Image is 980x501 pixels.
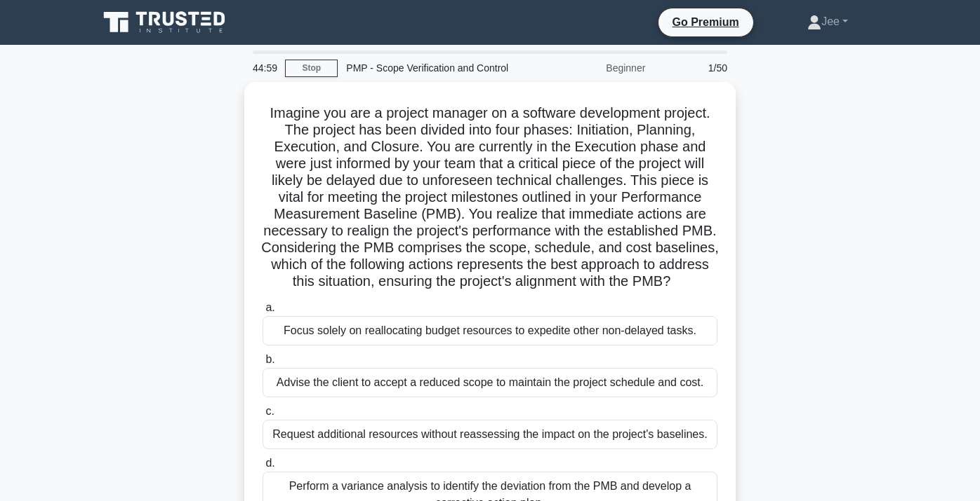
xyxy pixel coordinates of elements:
[654,54,736,82] div: 1/50
[531,54,654,82] div: Beginner
[261,104,719,291] h5: Imagine you are a project manager on a software development project. The project has been divided...
[285,60,338,77] a: Stop
[774,8,882,36] a: Jee
[338,54,531,82] div: PMP - Scope Verification and Control
[263,368,717,397] div: Advise the client to accept a reduced scope to maintain the project schedule and cost.
[265,405,274,417] span: c.
[265,301,274,313] span: a.
[664,13,748,31] a: Go Premium
[265,353,274,365] span: b.
[263,316,717,345] div: Focus solely on reallocating budget resources to expedite other non-delayed tasks.
[263,420,717,449] div: Request additional resources without reassessing the impact on the project's baselines.
[244,54,285,82] div: 44:59
[265,457,274,469] span: d.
